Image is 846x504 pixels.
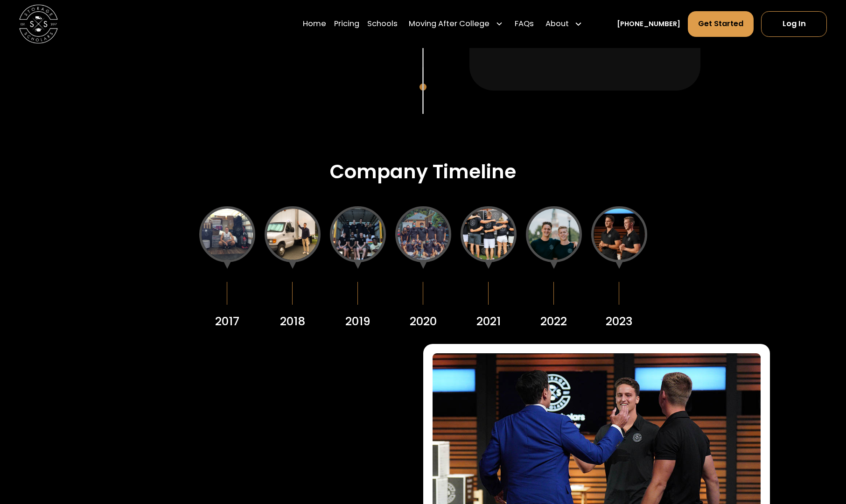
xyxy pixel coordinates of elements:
[545,18,569,30] div: About
[330,160,516,183] h3: Company Timeline
[215,313,239,330] div: 2017
[540,313,567,330] div: 2022
[476,313,501,330] div: 2021
[409,18,489,30] div: Moving After College
[334,11,359,38] a: Pricing
[345,313,371,330] div: 2019
[761,11,826,37] a: Log In
[515,11,534,38] a: FAQs
[405,11,507,38] div: Moving After College
[541,11,586,38] div: About
[367,11,398,38] a: Schools
[606,313,632,330] div: 2023
[303,11,326,38] a: Home
[19,5,58,43] img: Storage Scholars main logo
[688,11,753,37] a: Get Started
[280,313,305,330] div: 2018
[410,313,437,330] div: 2020
[617,19,680,29] a: [PHONE_NUMBER]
